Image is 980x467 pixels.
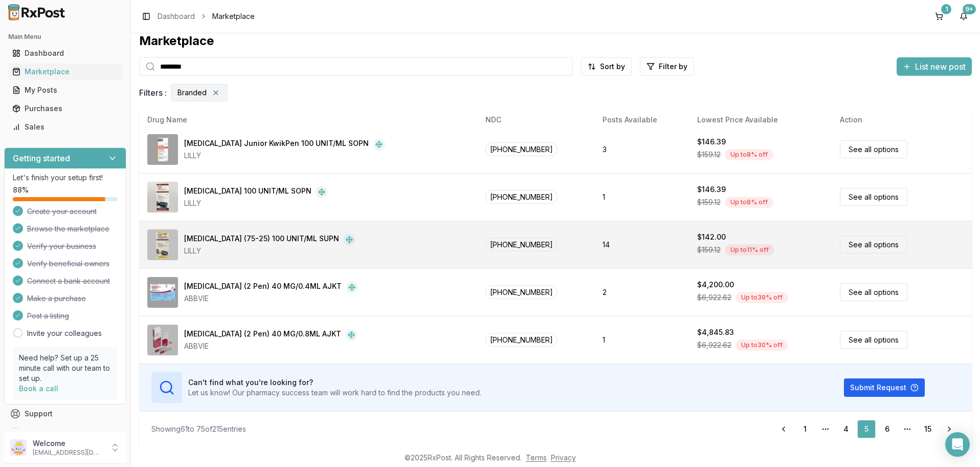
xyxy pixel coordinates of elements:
[485,333,558,347] span: [PHONE_NUMBER]
[840,331,907,349] a: See all options
[4,82,126,98] button: My Posts
[27,224,109,234] span: Browse the marketplace
[12,67,118,77] div: Marketplace
[184,341,358,351] div: ABBVIE
[844,378,925,397] button: Submit Request
[184,198,328,208] div: LILLY
[594,125,689,173] td: 3
[184,233,339,246] div: [MEDICAL_DATA] (75-25) 100 UNIT/ML SUPN
[151,424,246,434] div: Showing 61 to 75 of 215 entries
[796,420,814,438] a: 1
[773,420,794,438] a: Go to previous page
[184,293,358,304] div: ABBVIE
[840,140,907,158] a: See all options
[184,138,369,151] div: [MEDICAL_DATA] Junior KwikPen 100 UNIT/ML SOPN
[8,99,122,118] a: Purchases
[25,427,59,437] span: Feedback
[184,246,355,256] div: LILLY
[27,241,96,251] span: Verify your business
[211,88,221,98] button: Remove Branded filter
[840,283,907,301] a: See all options
[10,439,27,456] img: User avatar
[736,292,788,303] div: Up to 39 % off
[963,4,976,14] div: 9+
[8,81,122,99] a: My Posts
[857,420,876,438] a: 5
[4,405,126,423] button: Support
[139,87,167,99] span: Filters :
[27,311,69,321] span: Post a listing
[27,206,97,217] span: Create your account
[594,268,689,316] td: 2
[8,44,122,62] a: Dashboard
[147,229,178,260] img: HumaLOG Mix 75/25 KwikPen (75-25) 100 UNIT/ML SUPN
[697,150,721,160] span: $159.12
[27,259,109,269] span: Verify beneficial owners
[12,103,118,114] div: Purchases
[147,134,178,165] img: HumaLOG Junior KwikPen 100 UNIT/ML SOPN
[594,173,689,221] td: 1
[945,432,970,457] div: Open Intercom Messenger
[33,449,104,457] p: [EMAIL_ADDRESS][DOMAIN_NAME]
[725,149,773,160] div: Up to 8 % off
[594,108,689,132] th: Posts Available
[931,8,947,25] button: 1
[725,244,774,256] div: Up to 11 % off
[640,57,694,76] button: Filter by
[919,420,937,438] a: 15
[184,329,341,341] div: [MEDICAL_DATA] (2 Pen) 40 MG/0.8ML AJKT
[13,185,29,195] span: 88 %
[697,137,726,147] div: $146.39
[485,238,558,251] span: [PHONE_NUMBER]
[915,60,966,73] span: List new post
[594,316,689,364] td: 1
[773,420,960,438] nav: pagination
[697,280,734,290] div: $4,200.00
[147,182,178,213] img: HumaLOG KwikPen 100 UNIT/ML SOPN
[840,188,907,206] a: See all options
[27,328,102,338] a: Invite your colleagues
[878,420,896,438] a: 6
[697,184,726,195] div: $146.39
[8,118,122,136] a: Sales
[725,197,773,208] div: Up to 8 % off
[158,11,195,22] a: Dashboard
[4,100,126,117] button: Purchases
[485,285,558,299] span: [PHONE_NUMBER]
[12,48,118,58] div: Dashboard
[659,61,687,72] span: Filter by
[697,340,731,350] span: $6,922.62
[4,4,70,20] img: RxPost Logo
[551,453,576,462] a: Privacy
[4,45,126,61] button: Dashboard
[212,11,255,22] span: Marketplace
[19,384,58,393] a: Book a call
[147,277,178,308] img: Humira (2 Pen) 40 MG/0.4ML AJKT
[8,62,122,81] a: Marketplace
[697,327,734,337] div: $4,845.83
[485,142,558,156] span: [PHONE_NUMBER]
[188,377,481,388] h3: Can't find what you're looking for?
[697,245,721,255] span: $159.12
[12,85,118,95] div: My Posts
[184,281,342,293] div: [MEDICAL_DATA] (2 Pen) 40 MG/0.4ML AJKT
[581,57,632,76] button: Sort by
[697,232,726,242] div: $142.00
[485,190,558,204] span: [PHONE_NUMBER]
[941,4,951,14] div: 1
[139,108,477,132] th: Drug Name
[158,11,255,22] nav: breadcrumb
[27,276,110,286] span: Connect a bank account
[8,33,122,41] h2: Main Menu
[177,88,207,98] span: Branded
[12,122,118,132] div: Sales
[600,61,625,72] span: Sort by
[897,62,972,73] a: List new post
[139,33,972,49] div: Marketplace
[188,388,481,398] p: Let us know! Our pharmacy success team will work hard to find the products you need.
[955,8,972,25] button: 9+
[4,119,126,135] button: Sales
[832,108,972,132] th: Action
[697,197,721,207] span: $159.12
